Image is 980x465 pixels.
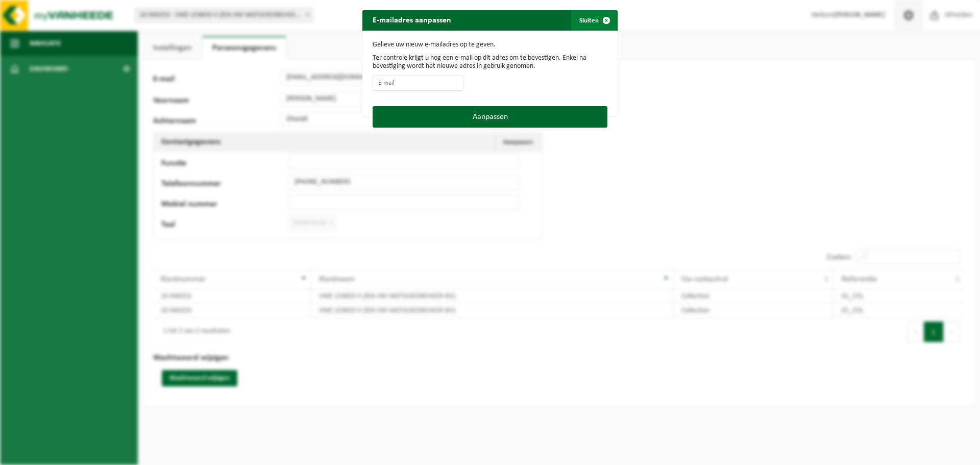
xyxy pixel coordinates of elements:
p: Gelieve uw nieuw e-mailadres op te geven. [373,41,607,49]
button: Sluiten [571,10,617,31]
input: E-mail [373,76,463,91]
button: Aanpassen [373,106,607,128]
p: Ter controle krijgt u nog een e-mail op dit adres om te bevestigen. Enkel na bevestiging wordt he... [373,54,607,70]
h2: E-mailadres aanpassen [362,10,461,30]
